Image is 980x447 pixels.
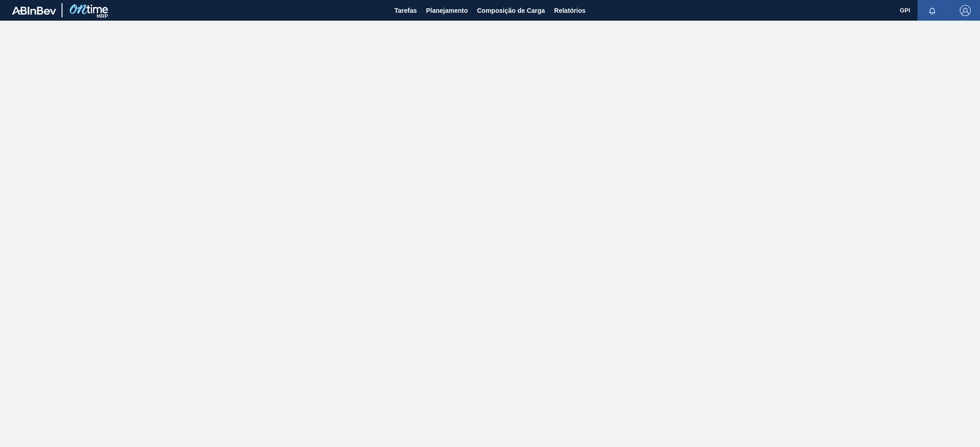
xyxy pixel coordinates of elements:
img: TNhmsLtSVTkK8tSr43FrP2fwEKptu5GPRR3wAAAABJRU5ErkJggg== [12,6,56,15]
span: Planejamento [426,5,468,16]
button: Notificações [918,4,947,17]
span: Tarefas [394,5,417,16]
span: Composição de Carga [477,5,545,16]
img: Logout [960,5,971,16]
span: Relatórios [554,5,585,16]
